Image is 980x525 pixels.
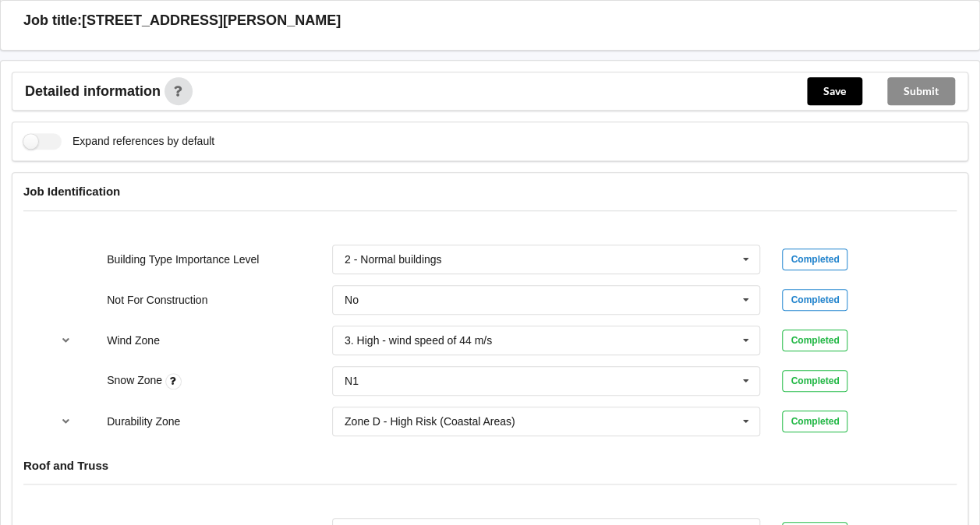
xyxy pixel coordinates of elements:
label: Snow Zone [107,374,165,386]
h3: Job title: [23,12,82,30]
button: Save [807,77,862,105]
div: Completed [782,248,847,270]
div: N1 [345,375,359,386]
div: Completed [782,289,847,311]
label: Wind Zone [107,334,160,347]
button: reference-toggle [51,407,81,435]
div: 2 - Normal buildings [345,254,442,265]
h4: Roof and Truss [23,458,957,473]
div: Zone D - High Risk (Coastal Areas) [345,416,515,427]
h3: [STREET_ADDRESS][PERSON_NAME] [82,12,341,30]
label: Expand references by default [23,133,214,150]
label: Not For Construction [107,294,207,306]
div: 3. High - wind speed of 44 m/s [345,335,492,346]
button: reference-toggle [51,326,81,354]
div: Completed [782,329,847,351]
div: No [345,294,359,305]
div: Completed [782,410,847,432]
h4: Job Identification [23,184,957,199]
label: Durability Zone [107,415,180,428]
div: Completed [782,370,847,392]
label: Building Type Importance Level [107,253,259,266]
span: Detailed information [25,84,161,98]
